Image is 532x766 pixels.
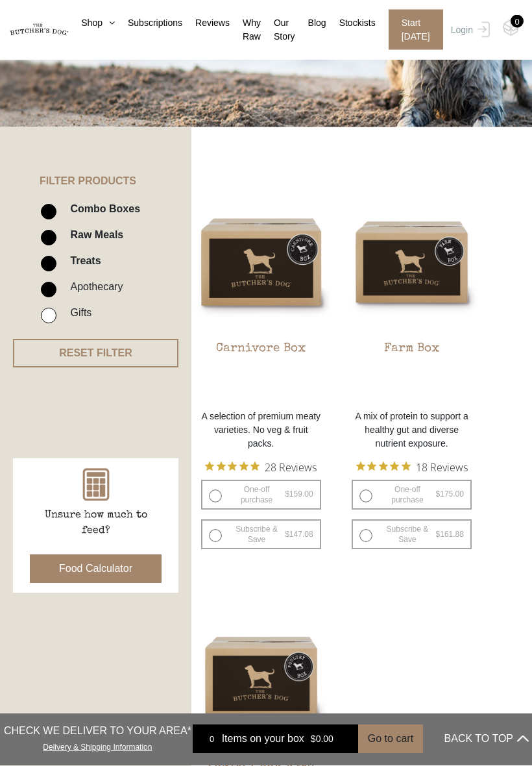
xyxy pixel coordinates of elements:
button: BACK TO TOP [444,724,529,755]
h2: Farm Box [342,343,481,404]
span: $ [285,490,289,499]
p: A mix of protein to support a healthy gut and diverse nutrient exposure. [342,410,481,451]
bdi: 161.88 [436,530,464,539]
h2: Carnivore Box [191,343,331,404]
label: One-off purchase [352,480,472,510]
span: $ [285,530,289,539]
img: Farm Box [342,193,481,332]
a: Farm BoxFarm Box [342,193,481,404]
bdi: 147.08 [285,530,313,539]
a: Shop [68,16,115,30]
bdi: 159.00 [285,490,313,499]
a: Carnivore BoxCarnivore Box [191,193,331,404]
a: Why Raw [230,16,261,43]
a: Start [DATE] [376,10,448,50]
label: Combo Boxes [64,201,140,218]
span: Items on your box [222,732,304,747]
label: Subscribe & Save [352,520,472,550]
span: Start [DATE] [389,10,443,50]
div: 0 [511,15,524,28]
p: CHECK WE DELIVER TO YOUR AREA* [4,724,191,739]
a: Stockists [326,16,376,30]
img: Poultry Box with Chicken Treats [191,608,331,748]
button: Food Calculator [30,555,162,584]
button: Rated 4.9 out of 5 stars from 28 reviews. Jump to reviews. [205,458,317,477]
span: $ [311,734,316,745]
button: Rated 4.9 out of 5 stars from 18 reviews. Jump to reviews. [356,458,468,477]
label: Gifts [64,304,91,322]
a: Delivery & Shipping Information [43,740,152,752]
span: $ [436,530,441,539]
span: 28 Reviews [265,458,317,477]
label: Apothecary [64,278,123,296]
div: 0 [202,733,222,746]
button: Go to cart [358,725,423,754]
bdi: 175.00 [436,490,464,499]
a: Login [448,10,490,50]
a: Reviews [182,16,230,30]
p: A selection of premium meaty varieties. No veg & fruit packs. [191,410,331,451]
button: RESET FILTER [13,340,178,368]
span: 18 Reviews [416,458,468,477]
label: One-off purchase [201,480,321,510]
span: $ [436,490,441,499]
label: Treats [64,253,101,270]
a: Our Story [261,16,295,43]
label: Raw Meals [64,227,123,244]
a: Subscriptions [115,16,182,30]
a: Blog [295,16,326,30]
p: Unsure how much to feed? [31,508,161,539]
img: TBD_Cart-Empty.png [503,19,519,36]
label: Subscribe & Save [201,520,321,550]
bdi: 0.00 [311,734,333,745]
a: 0 Items on your box $0.00 [193,725,358,754]
img: Carnivore Box [191,193,331,332]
